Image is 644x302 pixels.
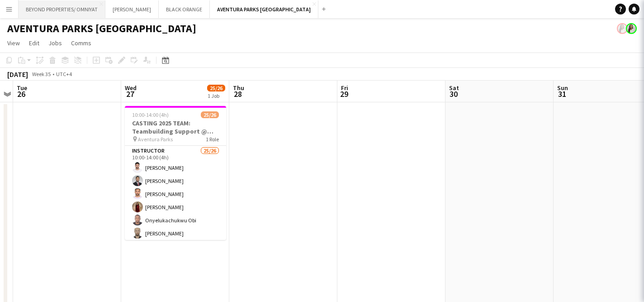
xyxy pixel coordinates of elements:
[138,136,173,143] span: Aventura Parks
[232,89,244,99] span: 28
[19,0,105,18] button: BEYOND PROPERTIES/ OMNIYAT
[7,39,20,47] span: View
[4,37,24,49] a: View
[56,71,72,77] div: UTC+4
[105,0,159,18] button: [PERSON_NAME]
[125,106,226,240] app-job-card: 10:00-14:00 (4h)25/26CASTING 2025 TEAM: Teambuilding Support @ Aventura Parks Aventura Parks1 Rol...
[7,70,28,79] div: [DATE]
[448,89,459,99] span: 30
[206,136,219,143] span: 1 Role
[45,37,66,49] a: Jobs
[29,39,39,47] span: Edit
[123,89,137,99] span: 27
[556,89,568,99] span: 31
[17,84,27,92] span: Tue
[340,89,348,99] span: 29
[25,37,43,49] a: Edit
[67,37,95,49] a: Comms
[125,84,137,92] span: Wed
[125,119,226,135] h3: CASTING 2025 TEAM: Teambuilding Support @ Aventura Parks
[557,84,568,92] span: Sun
[341,84,348,92] span: Fri
[71,39,91,47] span: Comms
[233,84,244,92] span: Thu
[626,23,637,34] app-user-avatar: Ines de Puybaudet
[449,84,459,92] span: Sat
[159,0,210,18] button: BLACK ORANGE
[210,0,318,18] button: AVENTURA PARKS [GEOGRAPHIC_DATA]
[7,22,196,35] h1: AVENTURA PARKS [GEOGRAPHIC_DATA]
[48,39,62,47] span: Jobs
[208,92,225,99] div: 1 Job
[207,85,225,91] span: 25/26
[132,111,169,118] span: 10:00-14:00 (4h)
[15,89,27,99] span: 26
[30,71,52,77] span: Week 35
[201,111,219,118] span: 25/26
[617,23,628,34] app-user-avatar: Ines de Puybaudet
